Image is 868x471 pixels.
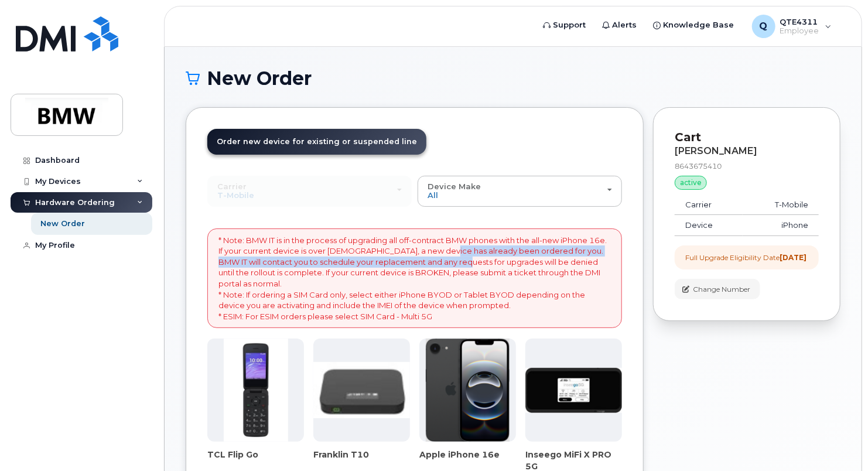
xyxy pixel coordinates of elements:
h1: New Order [186,68,840,88]
span: Change Number [693,284,750,295]
p: Cart [675,129,819,146]
iframe: Messenger Launcher [817,420,859,462]
span: All [428,190,438,200]
div: [PERSON_NAME] [675,146,819,156]
td: Carrier [675,194,743,216]
img: TCL_FLIP_MODE.jpg [224,339,288,442]
div: active [675,176,707,190]
span: Order new device for existing or suspended line [217,137,417,146]
td: iPhone [743,215,819,236]
strong: [DATE] [780,253,807,262]
div: 8643675410 [675,161,819,171]
span: Device Make [428,182,481,191]
p: * Note: BMW IT is in the process of upgrading all off-contract BMW phones with the all-new iPhone... [218,235,611,322]
button: Device Make All [418,176,622,206]
button: Change Number [675,279,760,299]
img: cut_small_inseego_5G.jpg [525,368,622,413]
img: t10.jpg [313,362,410,418]
div: Full Upgrade Eligibility Date [685,252,807,262]
td: Device [675,215,743,236]
td: T-Mobile [743,194,819,216]
img: iphone16e.png [426,339,510,442]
